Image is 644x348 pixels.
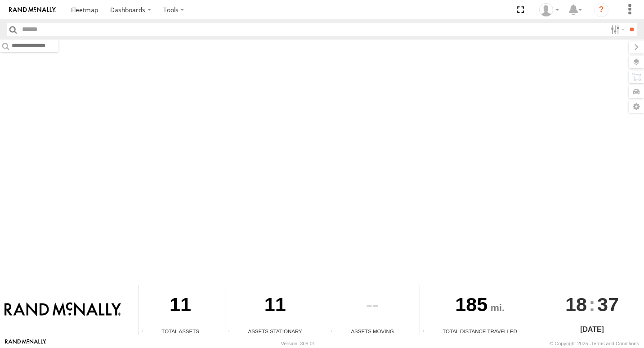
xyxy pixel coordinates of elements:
[9,7,56,13] img: rand-logo.svg
[550,341,639,346] div: © Copyright 2025 -
[591,341,639,346] a: Terms and Conditions
[543,324,641,335] div: [DATE]
[565,285,587,324] span: 18
[328,328,342,335] div: Total number of assets current in transit.
[543,285,641,324] div: :
[420,328,434,335] div: Total distance travelled by all assets within specified date range and applied filters
[597,285,619,324] span: 37
[607,23,626,36] label: Search Filter Options
[139,328,152,335] div: Total number of Enabled Assets
[225,328,239,335] div: Total number of assets current stationary.
[594,3,608,17] i: ?
[5,339,46,348] a: Visit our Website
[629,100,644,113] label: Map Settings
[139,327,222,335] div: Total Assets
[328,327,416,335] div: Assets Moving
[420,285,540,327] div: 185
[536,3,562,17] div: Valeo Dash
[4,302,121,317] img: Rand McNally
[225,327,325,335] div: Assets Stationary
[225,285,325,327] div: 11
[420,327,540,335] div: Total Distance Travelled
[281,341,315,346] div: Version: 308.01
[139,285,222,327] div: 11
